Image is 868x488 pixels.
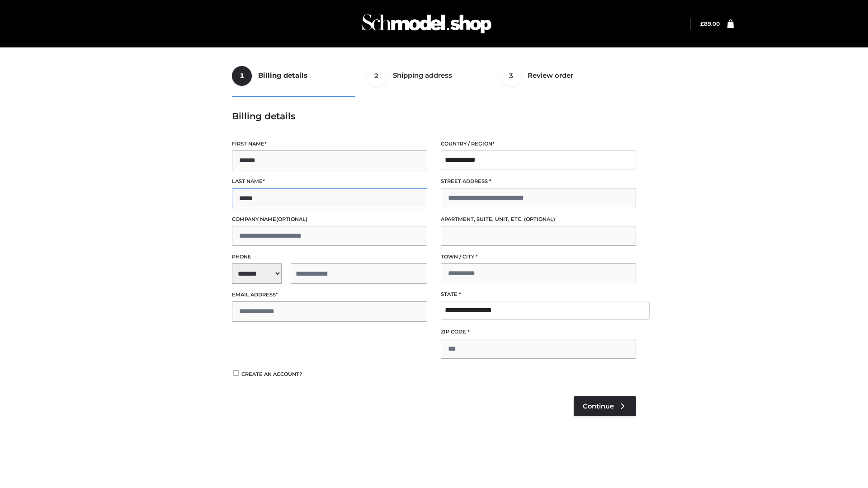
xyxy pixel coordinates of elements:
span: Continue [583,402,614,410]
label: State [441,290,636,299]
label: Company name [232,215,427,224]
label: First name [232,140,427,148]
span: (optional) [524,216,555,222]
a: £89.00 [700,20,720,27]
label: Last name [232,177,427,186]
span: (optional) [276,216,307,222]
span: £ [700,20,704,27]
h3: Billing details [232,111,636,122]
img: Schmodel Admin 964 [359,6,495,42]
label: Apartment, suite, unit, etc. [441,215,636,224]
input: Create an account? [232,370,240,376]
label: Town / City [441,253,636,261]
label: ZIP Code [441,328,636,336]
label: Phone [232,253,427,261]
a: Continue [574,396,636,416]
span: Create an account? [241,371,302,377]
label: Country / Region [441,140,636,148]
bdi: 89.00 [700,20,720,27]
label: Email address [232,291,427,299]
label: Street address [441,177,636,186]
